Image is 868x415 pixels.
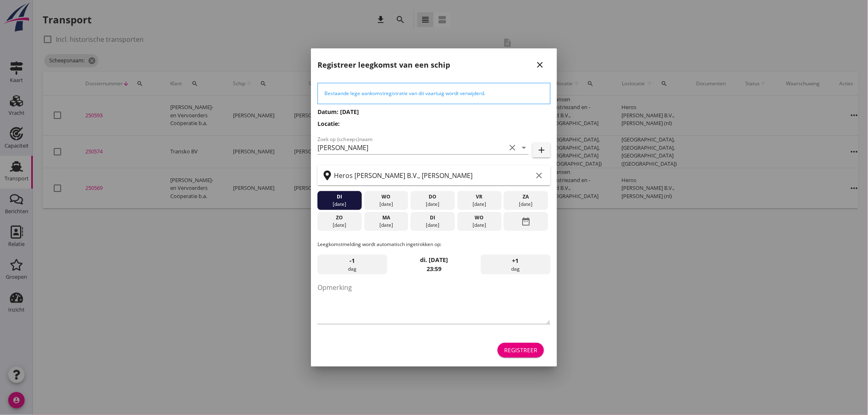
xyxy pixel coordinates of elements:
[535,60,545,70] i: close
[366,201,406,208] div: [DATE]
[318,107,550,116] h3: Datum: [DATE]
[320,221,360,229] div: [DATE]
[413,193,453,201] div: do
[498,343,544,358] button: Registreer
[320,193,360,201] div: di
[420,256,448,264] strong: di. [DATE]
[413,214,453,221] div: di
[366,221,406,229] div: [DATE]
[459,193,500,201] div: vr
[318,141,506,154] input: Zoek op (scheeps)naam
[481,255,550,274] div: dag
[512,256,519,265] span: +1
[413,201,453,208] div: [DATE]
[459,201,500,208] div: [DATE]
[318,119,550,128] h3: Locatie:
[506,193,546,201] div: za
[350,256,355,265] span: -1
[318,255,387,274] div: dag
[459,221,500,229] div: [DATE]
[320,201,360,208] div: [DATE]
[318,281,550,324] textarea: Opmerking
[537,145,546,155] i: add
[366,214,406,221] div: ma
[534,171,544,180] i: clear
[318,241,550,248] p: Leegkomstmelding wordt automatisch ingetrokken op:
[504,346,537,354] div: Registreer
[334,169,532,182] input: Zoek op terminal of plaats
[320,214,360,221] div: zo
[413,221,453,229] div: [DATE]
[324,90,544,97] div: Bestaande lege aankomstregistratie van dit vaartuig wordt verwijderd.
[519,143,529,153] i: arrow_drop_down
[459,214,500,221] div: wo
[318,59,450,71] h2: Registreer leegkomst van een schip
[506,201,546,208] div: [DATE]
[507,143,517,153] i: clear
[521,214,531,229] i: date_range
[427,265,441,273] strong: 23:59
[366,193,406,201] div: wo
